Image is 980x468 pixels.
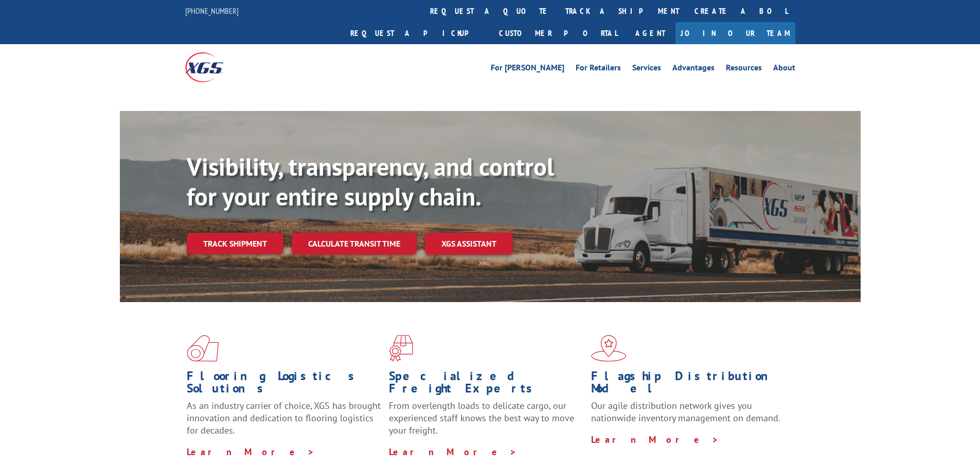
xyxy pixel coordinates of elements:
[187,151,554,212] b: Visibility, transparency, and control for your entire supply chain.
[591,370,786,400] h1: Flagship Distribution Model
[726,64,762,75] a: Resources
[187,335,219,362] img: xgs-icon-total-supply-chain-intelligence-red
[675,22,795,44] a: Join Our Team
[292,233,417,255] a: Calculate transit time
[632,64,661,75] a: Services
[625,22,675,44] a: Agent
[389,446,517,458] a: Learn More >
[425,233,513,255] a: XGS ASSISTANT
[576,64,621,75] a: For Retailers
[343,22,491,44] a: Request a pickup
[672,64,715,75] a: Advantages
[389,370,583,400] h1: Specialized Freight Experts
[185,6,239,16] a: [PHONE_NUMBER]
[389,335,413,362] img: xgs-icon-focused-on-flooring-red
[591,400,780,424] span: Our agile distribution network gives you nationwide inventory management on demand.
[187,400,381,436] span: As an industry carrier of choice, XGS has brought innovation and dedication to flooring logistics...
[389,400,583,445] p: From overlength loads to delicate cargo, our experienced staff knows the best way to move your fr...
[591,335,627,362] img: xgs-icon-flagship-distribution-model-red
[187,446,315,458] a: Learn More >
[773,64,795,75] a: About
[591,434,719,445] a: Learn More >
[491,64,564,75] a: For [PERSON_NAME]
[187,370,381,400] h1: Flooring Logistics Solutions
[491,22,625,44] a: Customer Portal
[187,233,283,254] a: Track shipment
